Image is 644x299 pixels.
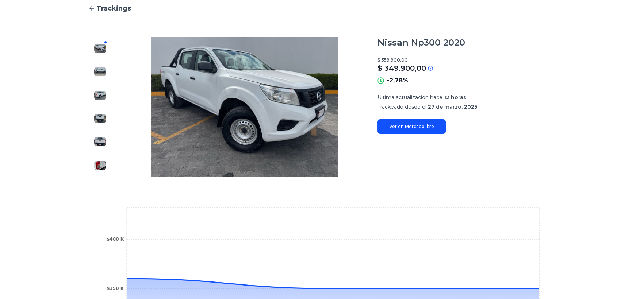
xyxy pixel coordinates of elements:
tspan: $400 K [107,237,124,242]
p: $ 349.900,00 [377,63,426,73]
img: Nissan Np300 2020 [126,37,363,177]
tspan: $350 K [107,286,124,291]
span: 12 horas [444,94,466,101]
span: Ultima actualizacion hace [377,94,442,101]
p: $ 359.900,00 [377,57,556,63]
h1: Nissan Np300 2020 [377,37,465,48]
img: Nissan Np300 2020 [94,136,106,148]
span: 27 de marzo, 2025 [428,104,477,110]
img: Nissan Np300 2020 [94,113,106,124]
span: Trackeado desde el [377,104,426,110]
img: Nissan Np300 2020 [94,66,106,78]
p: -2,78% [387,76,408,85]
span: Trackings [96,3,131,13]
img: Nissan Np300 2020 [94,159,106,171]
img: Nissan Np300 2020 [94,43,106,54]
img: Nissan Np300 2020 [94,89,106,101]
a: Trackings [88,3,556,13]
a: Ver en Mercadolibre [377,119,446,134]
